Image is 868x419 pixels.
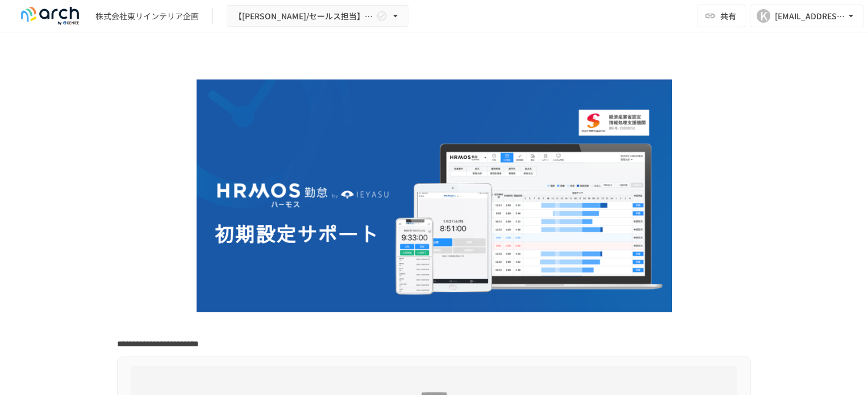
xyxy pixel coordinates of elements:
[757,9,770,23] div: K
[234,9,374,23] span: 【[PERSON_NAME]/セールス担当】株式会社東リインテリア企画様_初期設定サポート
[720,10,736,22] span: 共有
[227,5,408,27] button: 【[PERSON_NAME]/セールス担当】株式会社東リインテリア企画様_初期設定サポート
[197,79,672,312] img: GdztLVQAPnGLORo409ZpmnRQckwtTrMz8aHIKJZF2AQ
[775,9,845,23] div: [EMAIL_ADDRESS][DOMAIN_NAME]
[698,5,745,27] button: 共有
[95,10,199,22] div: 株式会社東リインテリア企画
[14,7,86,25] img: logo-default@2x-9cf2c760.svg
[750,5,863,27] button: K[EMAIL_ADDRESS][DOMAIN_NAME]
